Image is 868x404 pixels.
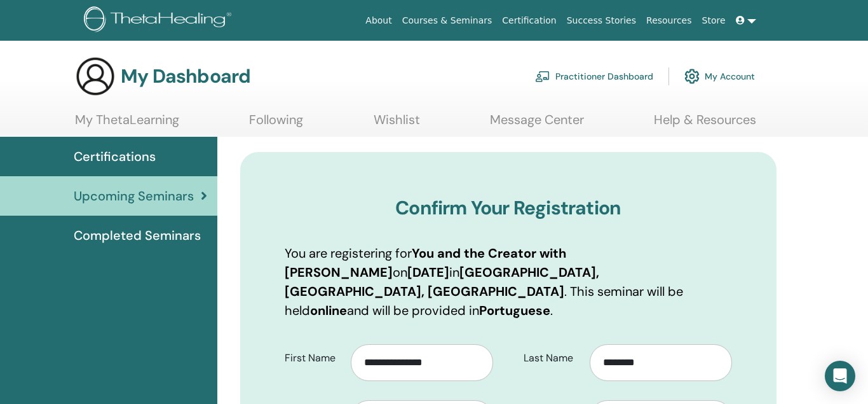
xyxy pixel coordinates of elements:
h3: My Dashboard [121,65,250,88]
img: generic-user-icon.jpg [75,56,116,97]
p: You are registering for on in . This seminar will be held and will be provided in . [285,244,733,320]
a: About [360,9,397,32]
a: My ThetaLearning [75,112,179,137]
a: Following [249,112,303,137]
a: Store [697,9,731,32]
a: Resources [641,9,697,32]
span: Upcoming Seminars [74,186,194,205]
a: Courses & Seminars [397,9,498,32]
a: My Account [684,62,755,90]
b: You and the Creator with [PERSON_NAME] [285,245,566,281]
img: cog.svg [684,66,700,87]
a: Practitioner Dashboard [535,62,653,90]
a: Success Stories [562,9,641,32]
span: Certifications [74,147,156,166]
a: Help & Resources [654,112,756,137]
label: Last Name [514,346,590,370]
b: online [310,302,347,319]
div: Open Intercom Messenger [825,361,855,391]
label: First Name [275,346,351,370]
a: Wishlist [374,112,420,137]
b: [DATE] [407,264,449,281]
h3: Confirm Your Registration [285,197,733,219]
b: Portuguese [479,302,550,319]
img: logo.png [84,6,236,35]
img: chalkboard-teacher.svg [535,71,550,82]
a: Certification [497,9,561,32]
a: Message Center [490,112,584,137]
span: Completed Seminars [74,226,201,245]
